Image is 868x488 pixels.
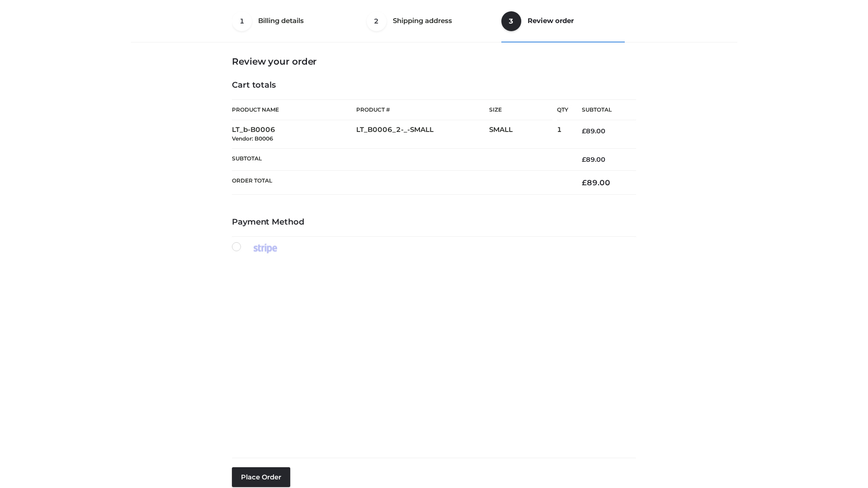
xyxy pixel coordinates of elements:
bdi: 89.00 [582,155,605,164]
td: LT_b-B0006 [232,120,356,149]
th: Product # [356,99,489,120]
bdi: 89.00 [582,127,605,135]
th: Subtotal [568,100,636,120]
iframe: Secure payment input frame [230,252,634,450]
th: Order Total [232,171,568,195]
td: 1 [557,120,568,149]
button: Place order [232,467,290,487]
th: Size [489,100,552,120]
th: Qty [557,99,568,120]
span: £ [582,178,587,187]
th: Product Name [232,99,356,120]
small: Vendor: B0006 [232,135,273,142]
h3: Review your order [232,56,636,67]
td: SMALL [489,120,557,149]
td: LT_B0006_2-_-SMALL [356,120,489,149]
span: £ [582,155,586,164]
h4: Payment Method [232,217,636,227]
th: Subtotal [232,148,568,170]
span: £ [582,127,586,135]
h4: Cart totals [232,80,636,90]
bdi: 89.00 [582,178,610,187]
